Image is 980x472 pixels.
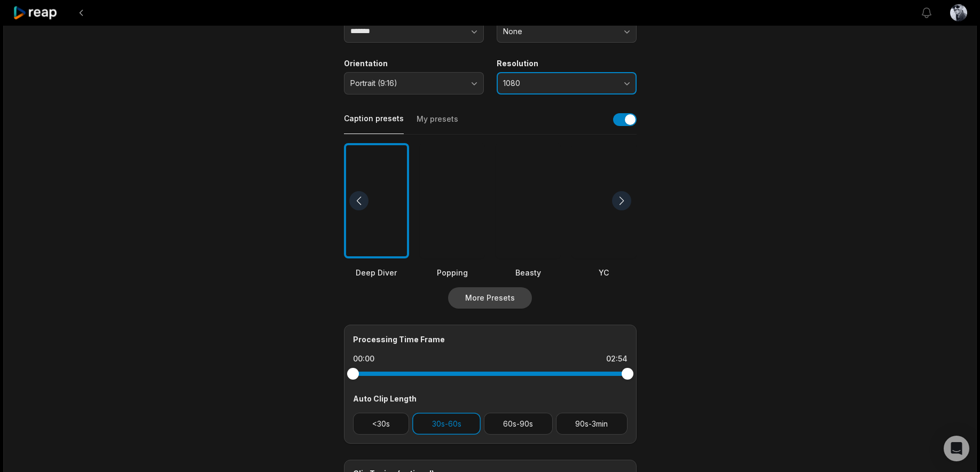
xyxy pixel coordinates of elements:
[412,413,481,435] button: 30s-60s
[497,59,637,68] label: Resolution
[344,113,404,134] button: Caption presets
[353,353,374,364] div: 00:00
[344,59,484,68] label: Orientation
[344,72,484,95] button: Portrait (9:16)
[497,72,637,95] button: 1080
[420,267,485,278] div: Popping
[484,413,553,435] button: 60s-90s
[496,267,561,278] div: Beasty
[571,267,637,278] div: YC
[556,413,628,435] button: 90s-3min
[503,78,615,88] span: 1080
[353,413,410,435] button: <30s
[606,353,628,364] div: 02:54
[497,20,637,43] button: None
[344,267,409,278] div: Deep Diver
[353,393,628,404] div: Auto Clip Length
[350,78,462,88] span: Portrait (9:16)
[503,27,615,36] span: None
[944,436,969,461] div: Open Intercom Messenger
[417,114,458,134] button: My presets
[353,334,628,345] div: Processing Time Frame
[448,287,532,309] button: More Presets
